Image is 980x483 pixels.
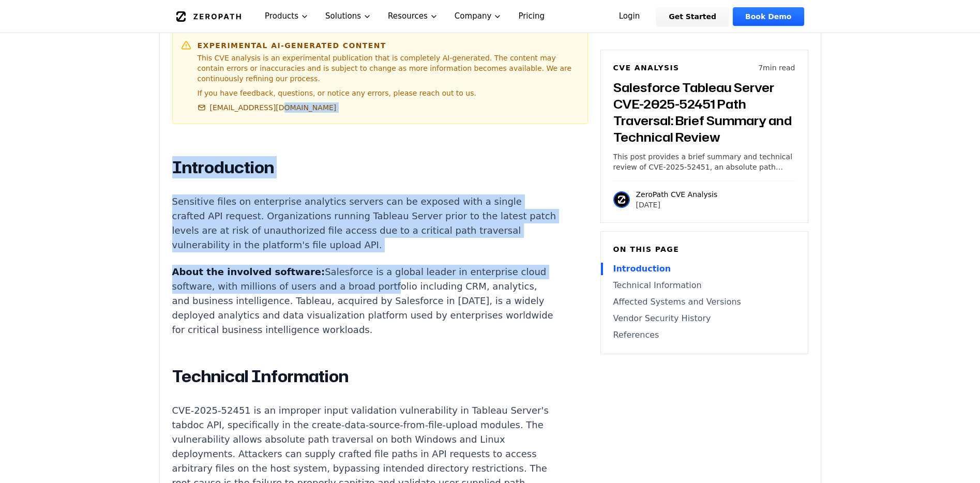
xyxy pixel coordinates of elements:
p: [DATE] [636,200,718,210]
a: Introduction [613,263,795,275]
h6: Experimental AI-Generated Content [198,40,579,51]
h2: Technical Information [172,366,557,387]
a: Get Started [656,7,729,26]
a: Login [607,7,653,26]
a: References [613,329,795,341]
p: ZeroPath CVE Analysis [636,189,718,200]
a: Book Demo [733,7,804,26]
a: Affected Systems and Versions [613,296,795,308]
img: ZeroPath CVE Analysis [613,191,630,208]
a: Technical Information [613,279,795,292]
h6: On this page [613,244,795,254]
p: If you have feedback, questions, or notice any errors, please reach out to us. [198,88,579,98]
a: [EMAIL_ADDRESS][DOMAIN_NAME] [198,102,337,113]
p: Sensitive files on enterprise analytics servers can be exposed with a single crafted API request.... [172,194,557,252]
p: This post provides a brief summary and technical review of CVE-2025-52451, an absolute path trave... [613,152,795,172]
h2: Introduction [172,157,557,178]
p: This CVE analysis is an experimental publication that is completely AI-generated. The content may... [198,53,579,84]
a: Vendor Security History [613,312,795,325]
strong: About the involved software: [172,266,325,277]
p: 7 min read [758,63,795,73]
h3: Salesforce Tableau Server CVE-2025-52451 Path Traversal: Brief Summary and Technical Review [613,79,795,145]
p: Salesforce is a global leader in enterprise cloud software, with millions of users and a broad po... [172,265,557,337]
h6: CVE Analysis [613,63,680,73]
